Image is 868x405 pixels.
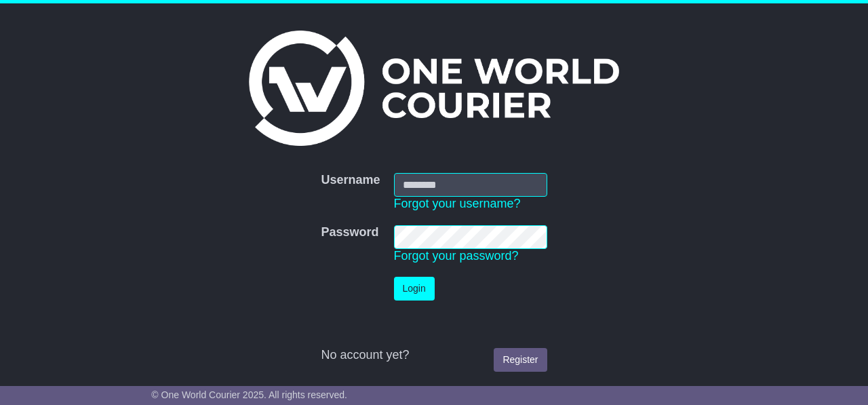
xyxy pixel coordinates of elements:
[151,389,347,400] span: © One World Courier 2025. All rights reserved.
[321,348,547,363] div: No account yet?
[321,173,380,188] label: Username
[494,348,547,372] a: Register
[249,31,619,146] img: One World
[394,197,521,210] a: Forgot your username?
[321,225,378,240] label: Password
[394,249,519,263] a: Forgot your password?
[394,277,435,301] button: Login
